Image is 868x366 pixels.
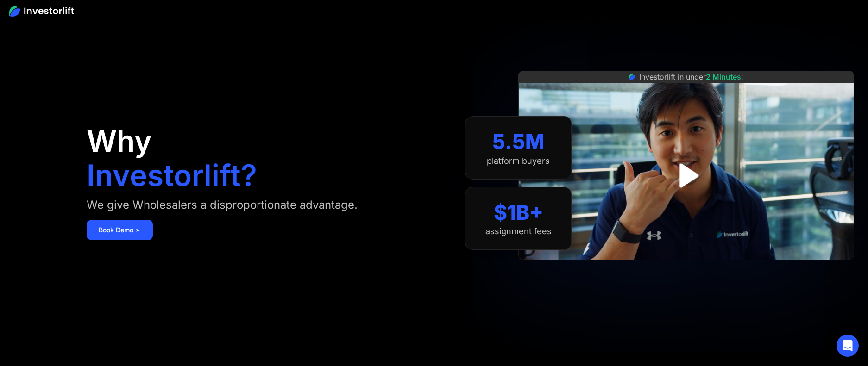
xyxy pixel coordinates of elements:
div: platform buyers [487,156,550,166]
div: 5.5M [492,130,545,154]
div: Investorlift in under ! [639,71,743,82]
h1: Why [87,126,152,156]
iframe: Customer reviews powered by Trustpilot [617,265,756,276]
a: open lightbox [666,155,707,196]
div: We give Wholesalers a disproportionate advantage. [87,198,358,212]
div: Open Intercom Messenger [837,335,859,357]
a: Book Demo ➢ [87,220,153,240]
div: $1B+ [494,200,543,225]
span: 2 Minutes [706,72,741,81]
div: assignment fees [485,226,552,236]
h1: Investorlift? [87,161,257,190]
